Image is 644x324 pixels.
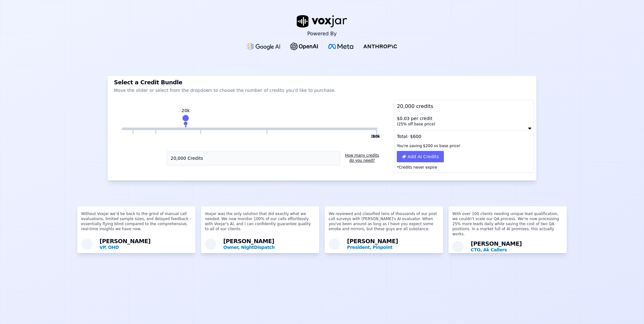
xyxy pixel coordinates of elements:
[99,238,192,250] div: [PERSON_NAME]
[290,43,318,50] img: OpenAI Logo
[223,244,315,250] p: Owner, NightDispatch
[347,244,439,250] p: President, Pinpoint
[81,211,192,237] p: Without Voxjar we’d be back to the grind of manual call evaluations, limited sample sizes, and de...
[394,129,534,141] div: Total: $600
[471,247,563,253] p: CTO, Ak Callers
[394,162,534,172] p: *Credits never expire
[397,122,531,127] div: (25% off base price)
[297,15,347,27] img: voxjar logo
[247,43,280,50] img: Google gemini Logo
[307,30,337,38] p: Powered By
[397,151,444,162] button: Add AI Credits
[394,113,534,129] div: $0.03 per credit
[182,107,190,114] div: 20k
[205,211,315,237] p: Voxjar was the only solution that did exactly what we needed. We now monitor 100% of our calls ef...
[394,100,534,113] div: 20,000 credits
[167,151,340,165] button: 20,000 Credits
[347,238,439,250] div: [PERSON_NAME]
[223,238,315,250] div: [PERSON_NAME]
[394,141,534,151] div: You're saving $200 vs base price!
[328,44,353,49] img: Meta Logo
[329,211,439,237] p: We reviewed and classified tens of thousands of our post call surveys with [PERSON_NAME]'s AI eva...
[471,241,563,253] div: [PERSON_NAME]
[114,87,530,93] p: Move the slider or select from the dropdown to choose the number of credits you'd like to purchase.
[99,244,192,250] p: VP, OHD
[340,150,384,165] button: How many credits do you need?
[452,211,563,239] p: With over 100 clients needing unique lead qualification, we couldn't scale our QA process. We're ...
[370,134,380,139] button: 150k
[114,80,530,85] h3: Select a Credit Bundle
